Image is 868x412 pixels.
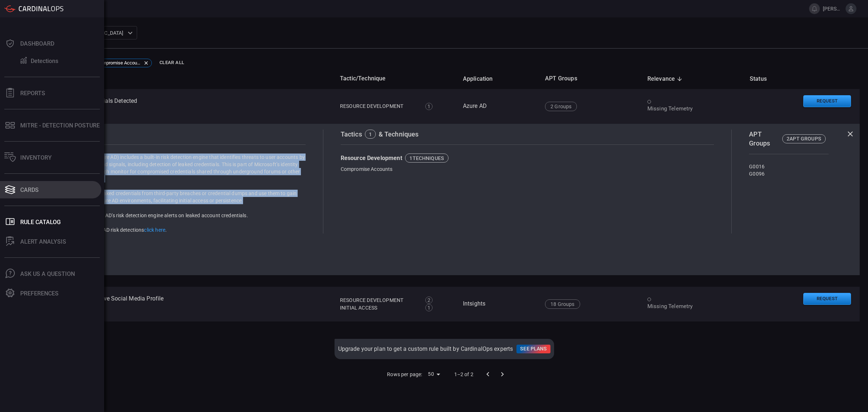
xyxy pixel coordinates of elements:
[20,154,52,161] div: Inventory
[20,90,45,97] div: Reports
[425,103,433,110] div: 1
[369,132,372,137] div: 1
[340,304,417,312] div: Initial Access
[454,371,473,378] p: 1–2 of 2
[341,130,714,139] div: Tactics & Techniques
[750,75,776,83] span: Status
[387,371,422,378] p: Rows per page:
[43,212,306,219] p: This rule alerts when Azure AD's risk detection engine alerts on leaked account credentials.
[409,156,444,161] div: 1 techniques
[803,293,851,305] button: Request
[338,345,513,353] span: Upgrade your plan to get a custom rule built by CardinalOps experts
[341,154,460,163] div: Resource Development
[647,303,738,310] div: Missing Telemetry
[43,154,306,182] p: Azure Active Directory (Azure AD) includes a built-in risk detection engine that identifies threa...
[463,75,502,83] span: Application
[20,40,54,47] div: Dashboard
[29,89,334,124] td: Azure AD - Leaked Credentials Detected
[20,186,39,193] div: Cards
[31,58,58,64] div: Detections
[341,165,460,173] div: Compromise Accounts
[340,297,417,304] div: Resource Development
[68,59,152,67] div: Techniques:Compromise Accounts
[97,60,142,66] span: Compromise Accounts
[647,75,685,83] span: Relevance
[457,89,539,124] td: Azure AD
[340,102,417,110] div: Resource Development
[20,122,100,129] div: MITRE - Detection Posture
[425,304,433,311] div: 1
[334,68,457,89] th: Tactic/Technique
[29,287,334,321] td: Intsights - Unusual Executive Social Media Profile
[823,6,843,12] span: [PERSON_NAME][EMAIL_ADDRESS][PERSON_NAME][DOMAIN_NAME]
[545,299,580,309] div: 18 Groups
[516,345,550,353] a: See plans
[425,369,442,379] div: 50
[457,287,539,321] td: Intsights
[539,68,642,89] th: APT Groups
[144,227,165,233] a: click here
[20,238,66,245] div: ALERT ANALYSIS
[545,102,577,111] div: 2 Groups
[803,95,851,107] button: Request
[749,163,828,170] div: G0016
[43,190,306,204] p: An attacker may acquire leaked credentials from third-party breaches or credential dumps and use ...
[787,136,821,141] div: 2 APT GROUPS
[749,130,828,148] div: APT Groups
[43,226,306,234] p: To read more about Azure AD risk detections .
[20,270,75,277] div: Ask Us A Question
[20,219,61,226] div: Rule Catalog
[425,297,433,304] div: 2
[749,170,828,177] div: G0096
[43,130,306,139] div: Description
[647,105,738,113] div: Missing Telemetry
[20,290,59,297] div: Preferences
[158,57,186,68] button: Clear All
